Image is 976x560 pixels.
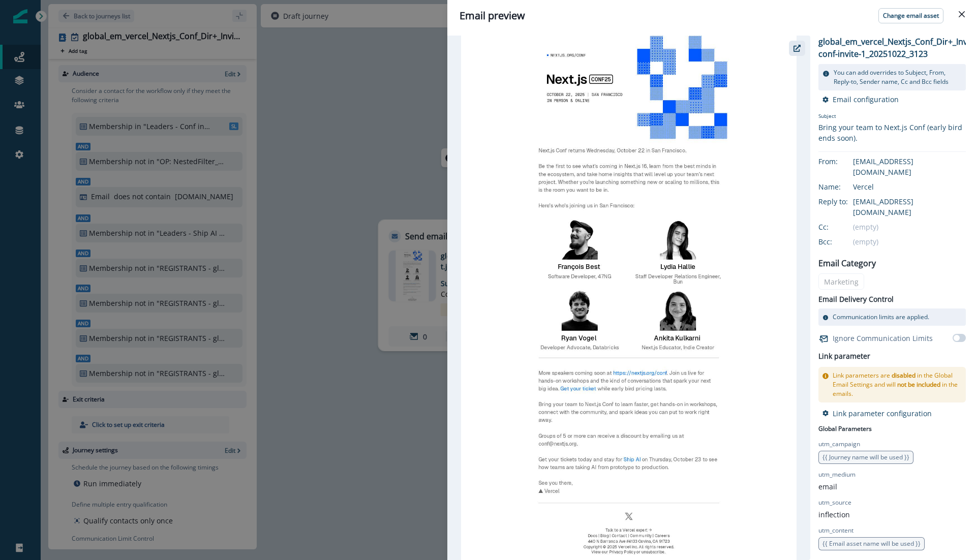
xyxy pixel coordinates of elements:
p: Global Parameters [818,422,872,433]
span: {{ Email asset name will be used }} [822,539,921,548]
span: {{ Journey name will be used }} [822,453,909,461]
p: Change email asset [883,12,939,19]
button: Link parameter configuration [822,409,932,418]
div: Reply to: [818,196,869,207]
p: Email Category [818,257,876,269]
div: Email preview [460,8,964,23]
p: email [818,481,837,492]
p: utm_source [818,498,851,507]
div: Name: [818,181,869,192]
div: [EMAIL_ADDRESS][DOMAIN_NAME] [853,196,966,217]
button: Close [954,6,970,22]
p: utm_content [818,526,853,535]
p: Link parameters are in the Global Email Settings and will in the emails. [833,371,962,398]
p: Ignore Communication Limits [833,333,933,344]
p: You can add overrides to Subject, From, Reply-to, Sender name, Cc and Bcc fields [834,68,962,86]
div: From: [818,156,869,167]
button: Email configuration [822,95,899,104]
div: Cc: [818,222,869,232]
p: Link parameter configuration [833,409,932,418]
img: email asset unavailable [461,36,797,560]
p: Communication limits are applied. [833,313,929,322]
div: Vercel [853,181,966,192]
p: Email Delivery Control [818,294,894,304]
p: utm_medium [818,470,856,479]
div: Bring your team to Next.js Conf (early bird ends soon). [818,122,966,143]
h2: Link parameter [818,350,870,363]
button: Change email asset [878,8,943,23]
p: Email configuration [833,95,899,104]
p: inflection [818,509,850,520]
div: (empty) [853,236,966,247]
div: [EMAIL_ADDRESS][DOMAIN_NAME] [853,156,966,177]
div: (empty) [853,222,966,232]
span: disabled [892,371,916,380]
span: not be included [897,380,940,389]
p: utm_campaign [818,440,860,449]
div: Bcc: [818,236,869,247]
p: Subject [818,112,966,122]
